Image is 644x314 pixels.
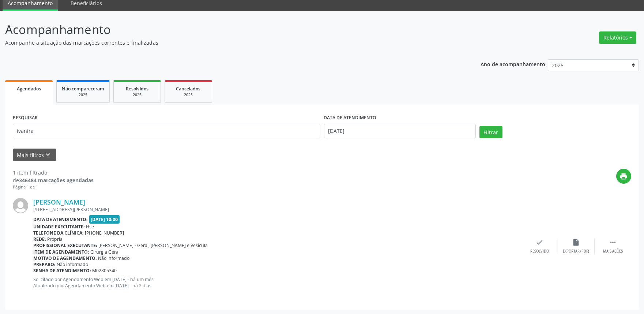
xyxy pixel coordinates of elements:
div: 1 item filtrado [13,169,94,176]
p: Ano de acompanhamento [481,59,545,68]
p: Acompanhamento [5,20,449,39]
img: img [13,198,28,213]
span: [DATE] 10:00 [89,215,120,224]
span: Hse [86,224,94,230]
input: Nome, código do beneficiário ou CPF [13,124,320,138]
span: Não informado [57,261,88,268]
button: print [616,169,631,184]
p: Acompanhe a situação das marcações correntes e finalizadas [5,39,449,46]
div: 2025 [170,92,207,98]
div: 2025 [62,92,104,98]
b: Profissional executante: [33,242,97,248]
a: [PERSON_NAME] [33,198,85,206]
strong: 346484 marcações agendadas [19,177,94,184]
i: keyboard_arrow_down [44,151,52,159]
div: Resolvido [530,249,549,254]
span: Resolvidos [126,86,148,92]
div: de [13,176,94,184]
div: Página 1 de 1 [13,184,94,190]
div: [STREET_ADDRESS][PERSON_NAME] [33,206,521,213]
b: Preparo: [33,261,56,268]
b: Item de agendamento: [33,249,89,255]
button: Filtrar [479,126,502,138]
label: PESQUISAR [13,112,38,124]
span: [PERSON_NAME] - Geral, [PERSON_NAME] e Vesícula [99,242,208,248]
span: Não compareceram [62,86,104,92]
input: Selecione um intervalo [324,124,476,138]
b: Senha de atendimento: [33,268,91,274]
p: Solicitado por Agendamento Web em [DATE] - há um mês Atualizado por Agendamento Web em [DATE] - h... [33,276,521,289]
span: Não informado [98,255,130,261]
span: M02805340 [93,268,117,274]
span: Própria [48,236,63,242]
b: Data de atendimento: [33,216,88,223]
b: Rede: [33,236,46,242]
div: 2025 [119,92,155,98]
button: Relatórios [599,31,636,44]
b: Telefone da clínica: [33,230,84,236]
b: Unidade executante: [33,224,85,230]
div: Mais ações [603,249,623,254]
span: Cancelados [176,86,201,92]
i: insert_drive_file [572,238,580,246]
span: Cirurgia Geral [91,249,120,255]
div: Exportar (PDF) [563,249,590,254]
i:  [609,238,617,246]
button: Mais filtroskeyboard_arrow_down [13,149,56,161]
span: Agendados [17,86,41,92]
b: Motivo de agendamento: [33,255,97,261]
span: [PHONE_NUMBER] [85,230,124,236]
i: check [536,238,544,246]
i: print [620,172,628,180]
label: DATA DE ATENDIMENTO [324,112,377,124]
